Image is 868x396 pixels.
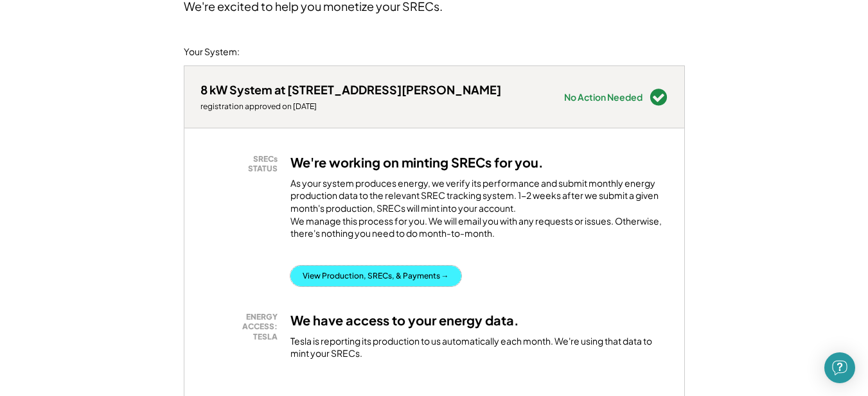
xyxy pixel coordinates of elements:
[290,312,519,329] h3: We have access to your energy data.
[290,266,461,286] button: View Production, SRECs, & Payments →
[564,92,642,101] div: No Action Needed
[207,312,278,342] div: ENERGY ACCESS: TESLA
[290,154,544,171] h3: We're working on minting SRECs for you.
[200,82,501,97] div: 8 kW System at [STREET_ADDRESS][PERSON_NAME]
[184,46,240,58] div: Your System:
[200,101,501,112] div: registration approved on [DATE]
[207,154,278,174] div: SRECs STATUS
[824,352,855,383] div: Open Intercom Messenger
[290,177,668,246] div: As your system produces energy, we verify its performance and submit monthly energy production da...
[290,335,668,360] div: Tesla is reporting its production to us automatically each month. We're using that data to mint y...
